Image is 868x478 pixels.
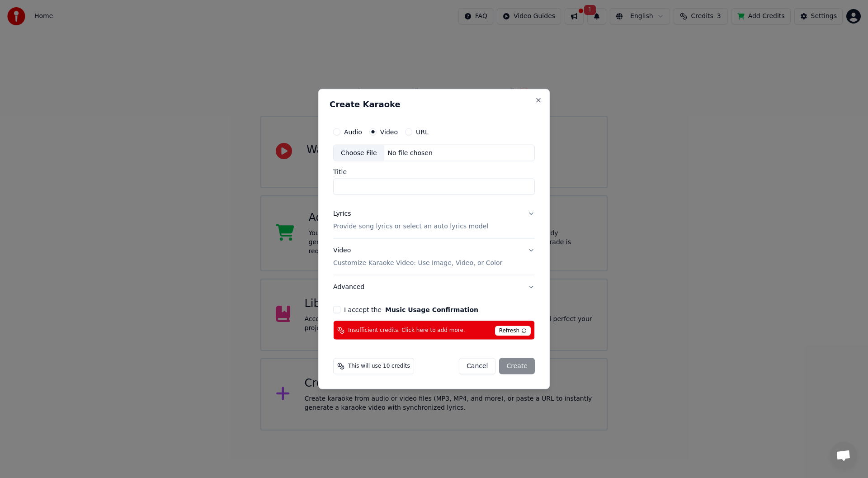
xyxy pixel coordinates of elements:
p: Provide song lyrics or select an auto lyrics model [333,222,488,231]
button: VideoCustomize Karaoke Video: Use Image, Video, or Color [333,239,535,275]
button: Advanced [333,275,535,299]
span: Insufficient credits. Click here to add more. [348,327,465,334]
p: Customize Karaoke Video: Use Image, Video, or Color [333,259,502,268]
button: I accept the [385,307,478,313]
label: I accept the [344,307,478,313]
span: Refresh [495,326,531,336]
button: LyricsProvide song lyrics or select an auto lyrics model [333,202,535,238]
span: This will use 10 credits [348,363,410,370]
div: Video [333,246,502,268]
div: Lyrics [333,209,351,218]
button: Cancel [459,358,495,374]
label: Video [380,128,398,135]
h2: Create Karaoke [330,100,538,108]
label: URL [416,128,429,135]
div: Choose File [334,145,384,161]
label: Title [333,169,535,175]
div: No file chosen [384,148,436,157]
label: Audio [344,128,362,135]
